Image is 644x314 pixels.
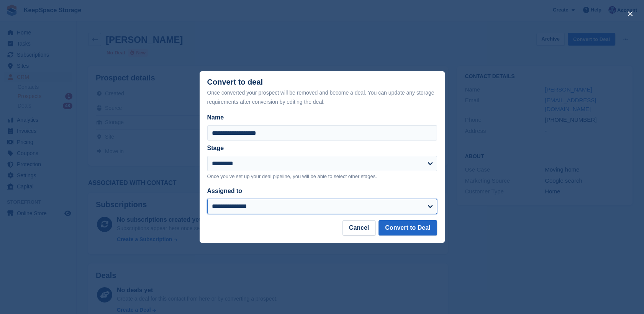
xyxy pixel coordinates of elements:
[207,78,437,106] div: Convert to deal
[207,88,437,106] div: Once converted your prospect will be removed and become a deal. You can update any storage requir...
[624,8,636,20] button: close
[207,173,437,180] p: Once you've set up your deal pipeline, you will be able to select other stages.
[207,145,224,151] label: Stage
[379,220,437,235] button: Convert to Deal
[207,188,243,194] label: Assigned to
[207,113,437,122] label: Name
[342,220,375,235] button: Cancel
